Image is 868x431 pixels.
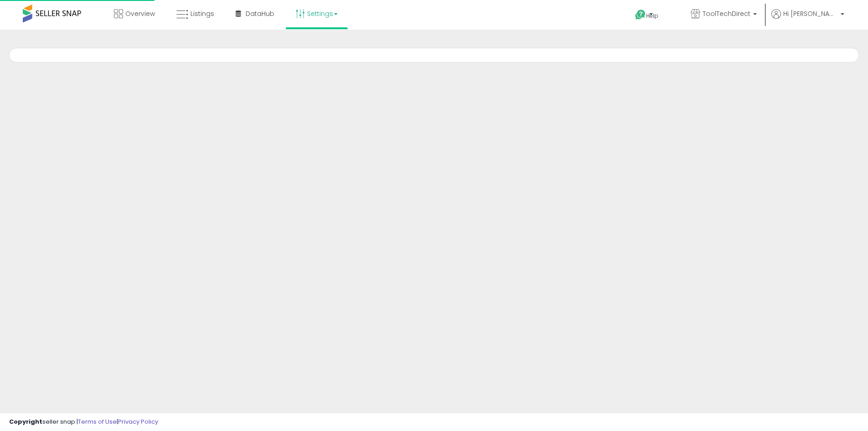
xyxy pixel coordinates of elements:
[783,9,838,18] span: Hi [PERSON_NAME]
[703,9,750,18] span: ToolTechDirect
[646,12,658,20] span: Help
[125,9,155,18] span: Overview
[628,2,676,30] a: Help
[9,417,42,426] strong: Copyright
[635,9,646,21] i: Get Help
[771,9,844,30] a: Hi [PERSON_NAME]
[190,9,214,18] span: Listings
[118,417,158,426] a: Privacy Policy
[246,9,274,18] span: DataHub
[78,417,117,426] a: Terms of Use
[9,418,158,426] div: seller snap | |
